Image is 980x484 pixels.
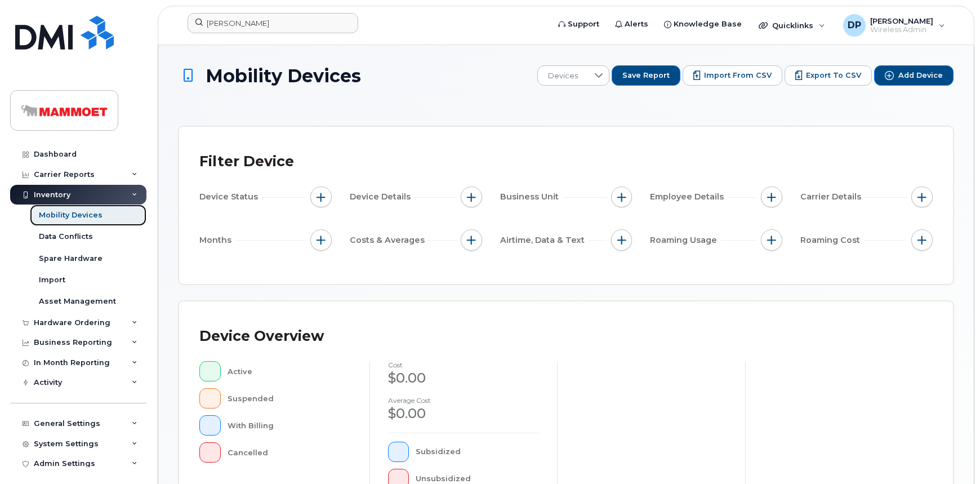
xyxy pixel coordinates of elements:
[388,361,540,368] h4: cost
[500,191,562,203] span: Business Unit
[388,368,540,388] div: $0.00
[228,415,351,436] div: With Billing
[683,65,782,86] button: Import from CSV
[228,388,351,408] div: Suspended
[704,70,772,81] span: Import from CSV
[199,147,294,176] div: Filter Device
[785,65,872,86] button: Export to CSV
[228,442,351,463] div: Cancelled
[228,361,351,381] div: Active
[806,70,861,81] span: Export to CSV
[612,65,680,86] button: Save Report
[350,191,414,203] span: Device Details
[874,65,954,86] button: Add Device
[350,234,428,246] span: Costs & Averages
[800,191,865,203] span: Carrier Details
[388,404,540,423] div: $0.00
[898,70,943,81] span: Add Device
[199,191,261,203] span: Device Status
[931,435,972,476] iframe: Messenger Launcher
[622,70,670,81] span: Save Report
[388,397,540,404] h4: Average cost
[199,234,235,246] span: Months
[199,322,324,351] div: Device Overview
[416,442,539,462] div: Subsidized
[650,234,720,246] span: Roaming Usage
[206,66,361,86] span: Mobility Devices
[500,234,588,246] span: Airtime, Data & Text
[650,191,727,203] span: Employee Details
[800,234,863,246] span: Roaming Cost
[538,66,588,86] span: Devices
